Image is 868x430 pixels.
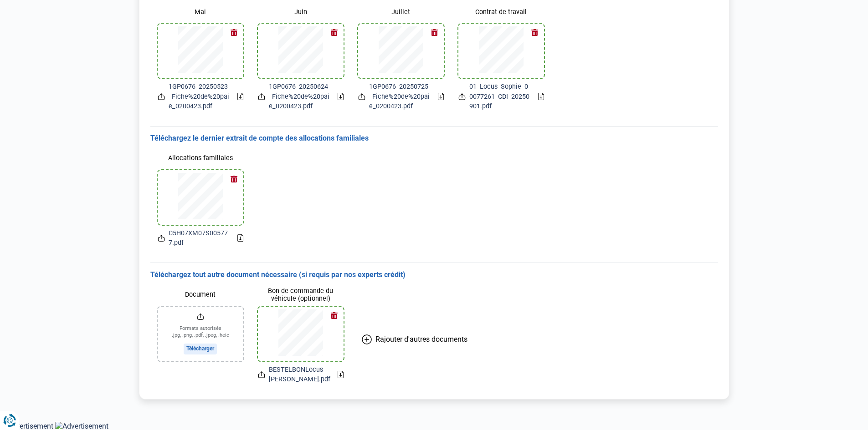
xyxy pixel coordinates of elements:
[458,4,544,20] label: Contrat de travail
[438,93,444,100] a: Download
[150,134,718,143] h3: Téléchargez le dernier extrait de compte des allocations familiales
[538,93,544,100] a: Download
[237,93,243,100] a: Download
[338,371,344,378] a: Download
[358,4,444,20] label: Juillet
[338,93,344,100] a: Download
[269,82,330,111] span: 1GP0676_20250624_Fiche%20de%20paie_0200423.pdf
[469,82,531,111] span: 01_Locus_Sophie_00077261_CDI_20250901.pdf
[375,335,467,344] span: Rajouter d'autres documents
[369,82,431,111] span: 1GP0676_20250725_Fiche%20de%20paie_0200423.pdf
[158,4,243,20] label: Mai
[158,151,243,167] label: Allocations familiales
[169,82,230,111] span: 1GP0676_20250523_Fiche%20de%20paie_0200423.pdf
[351,287,478,392] button: Rajouter d'autres documents
[258,287,344,303] label: Bon de commande du véhicule (optionnel)
[269,365,330,384] span: BESTELBONLocus [PERSON_NAME].pdf
[169,228,230,248] span: C5H07XM07S005777.pdf
[258,4,344,20] label: Juin
[237,234,243,242] a: Download
[158,287,243,303] label: Document
[150,270,718,280] h3: Téléchargez tout autre document nécessaire (si requis par nos experts crédit)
